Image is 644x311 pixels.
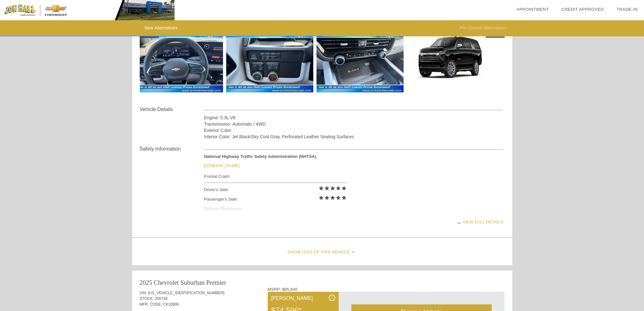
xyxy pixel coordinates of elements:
[204,185,347,195] div: Driver's Side:
[140,296,154,301] span: STOCK:
[155,296,167,301] span: 256739
[140,106,204,113] div: Vehicle Details
[206,278,226,287] div: Premier
[204,214,503,230] div: View full details
[616,7,638,12] a: Trade-In
[335,185,341,191] i: star
[204,121,503,127] div: Transmission: Automatic / 4WD
[140,278,205,287] div: 2025 Chevrolet Suburban
[324,195,330,201] i: star
[204,115,503,121] div: Engine: 5.3L V8
[316,27,404,92] img: 35.jpg
[330,195,335,201] i: star
[407,27,494,92] img: 1.jpg
[163,302,179,307] span: CK10906
[497,27,584,92] img: 3.jpg
[330,185,335,191] i: star
[140,302,162,307] span: MFR. CODE:
[324,185,330,191] i: star
[204,172,347,180] div: Frontal Crash
[204,154,316,159] strong: National Highway Traffic Safety Administration (NHTSA)
[140,145,204,153] div: Safety Information
[561,7,604,12] a: Credit Approved
[136,27,223,92] img: 31.jpg
[204,134,503,140] div: Interior Color: Jet Black/Sky Cool Gray, Perforated Leather Seating Surfaces
[318,195,324,201] i: star
[204,195,347,204] div: Passenger's Side:
[341,185,347,191] i: star
[140,291,147,295] span: VIN:
[132,240,512,265] div: Show Less of this Vehicle
[516,7,549,12] a: Appointment
[341,195,347,201] i: star
[335,195,341,201] i: star
[268,287,505,292] div: MSRP: $85,840
[204,163,240,168] a: [DOMAIN_NAME]
[204,127,503,134] div: Exterior Color:
[226,27,313,92] img: 33.jpg
[148,291,224,295] span: [US_VEHICLE_IDENTIFICATION_NUMBER]
[329,295,335,301] div: i
[271,295,335,302] div: [PERSON_NAME]
[318,185,324,191] i: star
